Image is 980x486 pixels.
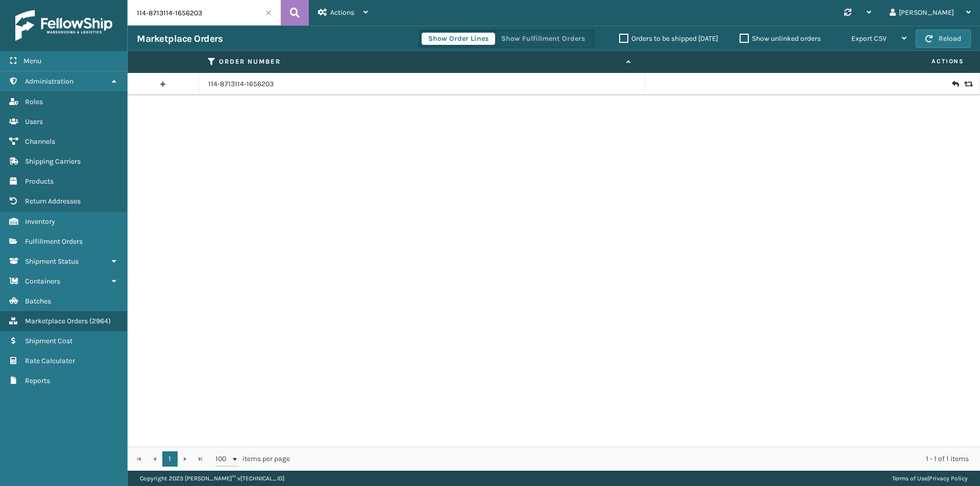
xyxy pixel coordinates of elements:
[892,475,927,482] a: Terms of Use
[25,157,81,166] span: Shipping Carriers
[25,237,83,246] span: Fulfillment Orders
[215,454,231,464] span: 100
[964,81,970,88] i: Replace
[25,117,43,126] span: Users
[162,451,178,467] a: 1
[952,79,958,89] i: Create Return Label
[929,475,968,482] a: Privacy Policy
[208,79,274,89] a: 114-8713114-1656203
[25,376,50,385] span: Reports
[25,337,72,345] span: Shipment Cost
[137,33,223,45] h3: Marketplace Orders
[25,97,43,106] span: Roles
[330,8,354,17] span: Actions
[25,77,73,86] span: Administration
[916,30,971,48] button: Reload
[219,57,621,66] label: Order Number
[25,137,55,146] span: Channels
[851,34,887,43] span: Export CSV
[25,257,79,266] span: Shipment Status
[140,471,284,486] p: Copyright 2023 [PERSON_NAME]™ v [TECHNICAL_ID]
[25,217,55,226] span: Inventory
[23,57,41,65] span: Menu
[495,33,592,45] button: Show Fulfillment Orders
[422,33,495,45] button: Show Order Lines
[25,356,75,365] span: Rate Calculator
[644,53,970,70] span: Actions
[892,471,968,486] div: |
[15,10,112,41] img: logo
[25,277,60,286] span: Containers
[89,317,111,325] span: ( 2964 )
[25,197,81,206] span: Return Addresses
[25,317,88,325] span: Marketplace Orders
[25,177,54,186] span: Products
[740,34,821,43] label: Show unlinked orders
[619,34,718,43] label: Orders to be shipped [DATE]
[304,454,969,464] div: 1 - 1 of 1 items
[215,451,290,467] span: items per page
[25,297,51,305] span: Batches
